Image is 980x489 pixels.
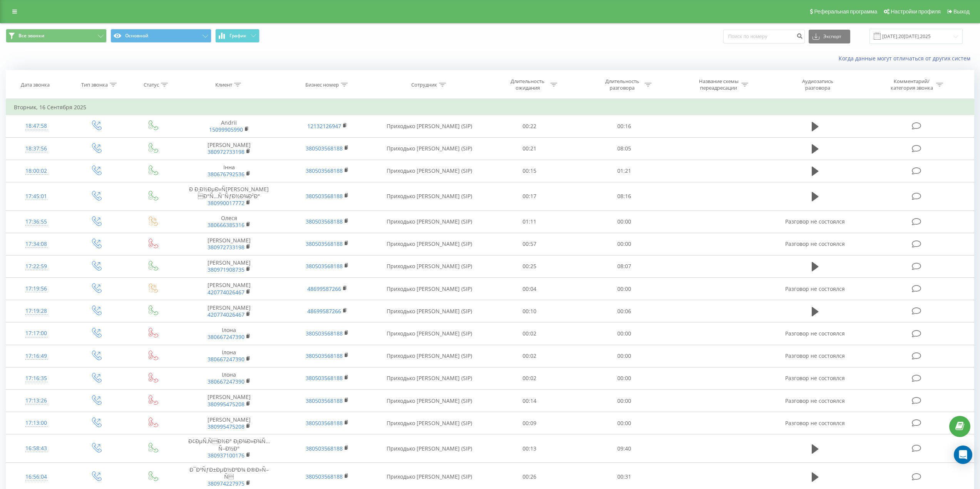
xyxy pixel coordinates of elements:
[208,480,245,487] a: 380974227975
[180,160,278,182] td: Інна
[306,397,343,404] a: 380503568188
[14,416,59,431] div: 17:13:00
[377,322,482,345] td: Приходько [PERSON_NAME] (SIP)
[14,214,59,229] div: 17:36:55
[377,300,482,322] td: Приходько [PERSON_NAME] (SIP)
[180,300,278,322] td: [PERSON_NAME]
[785,374,845,382] span: Разговор не состоялся
[180,255,278,277] td: [PERSON_NAME]
[377,390,482,412] td: Приходько [PERSON_NAME] (SIP)
[208,333,245,340] a: 380667247390
[14,469,59,484] div: 16:56:04
[306,218,343,225] a: 380503568188
[208,423,245,430] a: 380995475208
[230,33,246,38] span: График
[306,473,343,480] a: 380503568188
[306,352,343,359] a: 380503568188
[14,326,59,341] div: 17:17:00
[577,182,671,210] td: 08:16
[208,378,245,385] a: 380667247390
[377,182,482,210] td: Приходько [PERSON_NAME] (SIP)
[180,182,278,210] td: Ð Ð¸Ð½ÐµÐ»Ñ[PERSON_NAME]Ð°Ñ…ÑˆÑƒÐ½Ð¾Ð²Ð°
[209,126,243,133] a: 15099905990
[601,78,643,91] div: Длительность разговора
[14,118,59,134] div: 18:47:58
[698,78,739,91] div: Название схемы переадресации
[482,278,577,300] td: 00:04
[785,397,845,404] span: Разговор не состоялся
[14,441,59,456] div: 16:58:43
[180,322,278,345] td: Ілона
[306,145,343,152] a: 380503568188
[377,137,482,160] td: Приходько [PERSON_NAME] (SIP)
[144,82,159,88] div: Статус
[306,445,343,452] a: 380503568188
[208,401,245,408] a: 380995475208
[306,192,343,200] a: 380503568188
[839,55,974,62] a: Когда данные могут отличаться от других систем
[306,330,343,337] a: 380503568188
[577,300,671,322] td: 00:06
[14,371,59,386] div: 17:16:35
[21,82,50,88] div: Дата звонка
[215,82,232,88] div: Клиент
[482,233,577,255] td: 00:57
[953,8,970,15] span: Выход
[482,210,577,233] td: 01:11
[377,115,482,137] td: Приходько [PERSON_NAME] (SIP)
[377,160,482,182] td: Приходько [PERSON_NAME] (SIP)
[785,240,845,247] span: Разговор не состоялся
[809,30,850,43] button: Экспорт
[482,390,577,412] td: 00:14
[814,8,877,15] span: Реферальная программа
[208,266,245,273] a: 380971908735
[208,244,245,251] a: 380972733198
[377,255,482,277] td: Приходько [PERSON_NAME] (SIP)
[482,255,577,277] td: 00:25
[482,434,577,463] td: 00:13
[377,233,482,255] td: Приходько [PERSON_NAME] (SIP)
[577,233,671,255] td: 00:00
[306,167,343,174] a: 380503568188
[482,300,577,322] td: 00:10
[14,281,59,296] div: 17:19:56
[180,115,278,137] td: Andrii
[577,367,671,389] td: 00:00
[208,452,245,459] a: 380937100176
[180,210,278,233] td: Олеся
[180,233,278,255] td: [PERSON_NAME]
[6,29,107,43] button: Все звонки
[577,345,671,367] td: 00:00
[577,115,671,137] td: 00:16
[482,137,577,160] td: 00:21
[577,210,671,233] td: 00:00
[180,390,278,412] td: [PERSON_NAME]
[954,446,972,464] div: Open Intercom Messenger
[180,412,278,434] td: [PERSON_NAME]
[577,322,671,345] td: 00:00
[792,78,843,91] div: Аудиозапись разговора
[785,330,845,337] span: Разговор не состоялся
[180,278,278,300] td: [PERSON_NAME]
[307,122,341,130] a: 12132126947
[208,311,245,318] a: 420774026467
[482,322,577,345] td: 00:02
[411,82,437,88] div: Сотрудник
[377,278,482,300] td: Приходько [PERSON_NAME] (SIP)
[208,289,245,296] a: 420774026467
[377,210,482,233] td: Приходько [PERSON_NAME] (SIP)
[180,345,278,367] td: Ілона
[306,262,343,270] a: 380503568188
[215,29,260,43] button: График
[208,199,245,207] a: 380990017772
[307,285,341,292] a: 48699587266
[14,189,59,204] div: 17:45:01
[14,237,59,252] div: 17:34:08
[723,30,805,43] input: Поиск по номеру
[577,412,671,434] td: 00:00
[377,434,482,463] td: Приходько [PERSON_NAME] (SIP)
[482,182,577,210] td: 00:17
[577,278,671,300] td: 00:00
[306,374,343,382] a: 380503568188
[785,352,845,359] span: Разговор не состоялся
